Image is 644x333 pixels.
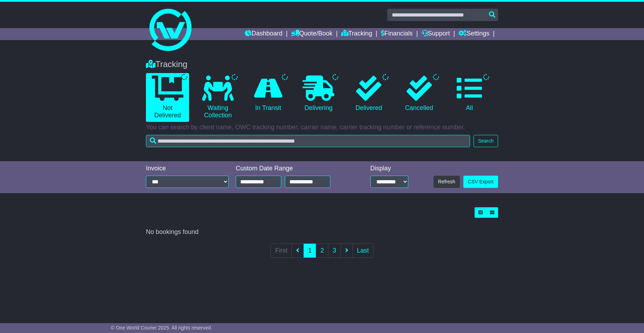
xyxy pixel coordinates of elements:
a: 3 [328,243,341,258]
a: Not Delivered [146,73,189,122]
span: © One World Courier 2025. All rights reserved. [111,325,212,331]
p: You can search by client name, OWC tracking number, carrier name, carrier tracking number or refe... [146,124,498,131]
div: Tracking [142,59,502,70]
a: Delivering [297,73,340,115]
a: In Transit [247,73,290,115]
div: Invoice [146,165,229,172]
a: Delivered [347,73,390,115]
a: 2 [316,243,328,258]
a: CSV Export [463,176,498,188]
a: Last [353,243,374,258]
a: Cancelled [397,73,441,115]
div: No bookings found [146,228,498,236]
a: Dashboard [245,28,282,40]
a: All [448,73,491,115]
div: Custom Date Range [236,165,348,172]
button: Search [474,135,498,147]
a: Support [422,28,450,40]
a: 1 [303,243,316,258]
a: Financials [381,28,413,40]
a: Tracking [341,28,372,40]
a: Quote/Book [291,28,333,40]
a: Waiting Collection [196,73,239,122]
div: Display [370,165,408,172]
button: Refresh [434,176,460,188]
a: Settings [458,28,489,40]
